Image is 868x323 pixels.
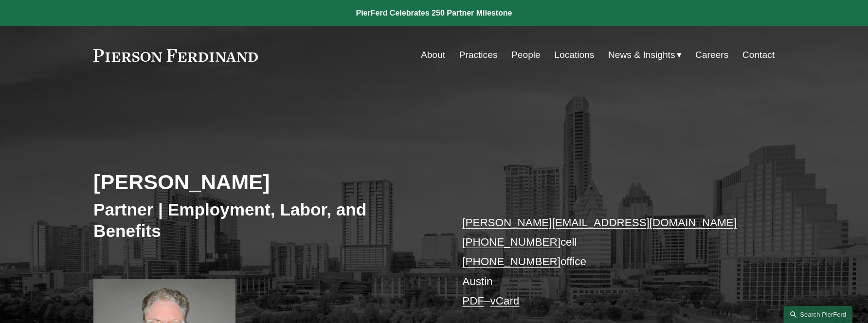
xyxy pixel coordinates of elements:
[554,46,594,64] a: Locations
[742,46,775,64] a: Contact
[462,236,561,248] a: [PHONE_NUMBER]
[490,295,520,307] a: vCard
[462,216,737,229] a: [PERSON_NAME][EMAIL_ADDRESS][DOMAIN_NAME]
[462,295,484,307] a: PDF
[462,213,746,311] p: cell office Austin –
[784,306,852,323] a: Search this site
[93,199,434,241] h3: Partner | Employment, Labor, and Benefits
[511,46,541,64] a: People
[695,46,728,64] a: Careers
[459,46,498,64] a: Practices
[608,47,675,64] span: News & Insights
[93,169,434,195] h2: [PERSON_NAME]
[608,46,682,64] a: folder dropdown
[421,46,445,64] a: About
[462,255,561,268] a: [PHONE_NUMBER]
